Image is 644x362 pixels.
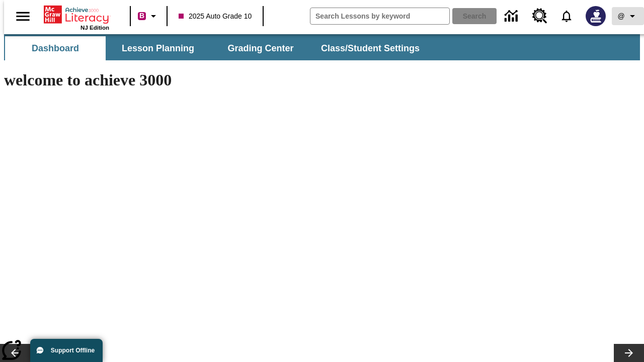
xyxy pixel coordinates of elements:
[108,36,208,60] button: Lesson Planning
[499,3,526,30] a: Data Center
[4,34,640,60] div: SubNavbar
[44,4,109,31] div: Home
[321,43,420,54] span: Class/Student Settings
[80,25,109,31] span: NJ Edition
[210,36,311,60] button: Grading Center
[586,6,606,26] img: Avatar
[614,344,644,362] button: Lesson carousel, Next
[612,7,644,25] button: Profile/Settings
[553,3,580,29] a: Notifications
[44,5,109,25] a: Home
[179,11,252,22] span: 2025 Auto Grade 10
[139,10,144,22] span: B
[227,43,293,54] span: Grading Center
[5,36,106,60] button: Dashboard
[32,43,79,54] span: Dashboard
[122,43,194,54] span: Lesson Planning
[4,36,429,60] div: SubNavbar
[8,2,38,31] button: Open side menu
[51,347,95,354] span: Support Offline
[313,36,428,60] button: Class/Student Settings
[580,3,612,29] button: Select a new avatar
[30,339,103,362] button: Support Offline
[134,7,164,25] button: Boost Class color is violet red. Change class color
[310,8,449,24] input: search field
[617,11,624,22] span: @
[526,3,553,30] a: Resource Center, Will open in new tab
[4,71,439,89] h1: welcome to achieve 3000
